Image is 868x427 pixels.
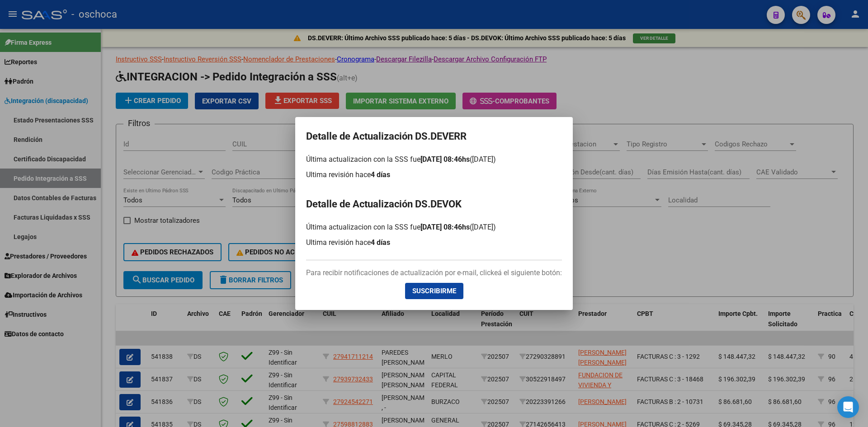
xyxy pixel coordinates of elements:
button: Suscribirme [405,283,463,299]
span: [DATE] 08:46hs [420,155,470,164]
span: Suscribirme [412,287,456,295]
span: 4 días [371,238,390,247]
p: Ultima revisión hace [306,237,562,248]
span: [DATE] 08:46hs [420,223,470,231]
span: 4 días [371,170,390,179]
p: Última actualizacion con la SSS fue ([DATE]) [306,154,562,165]
div: Open Intercom Messenger [837,396,859,418]
p: Para recibir notificaciones de actualización por e-mail, clickeá el siguiente botón: [306,267,562,278]
h2: Detalle de Actualización DS.DEVERR [306,128,562,145]
h2: Detalle de Actualización DS.DEVOK [306,196,562,213]
p: Ultima revisión hace [306,169,562,180]
p: Última actualizacion con la SSS fue ([DATE]) [306,222,562,233]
